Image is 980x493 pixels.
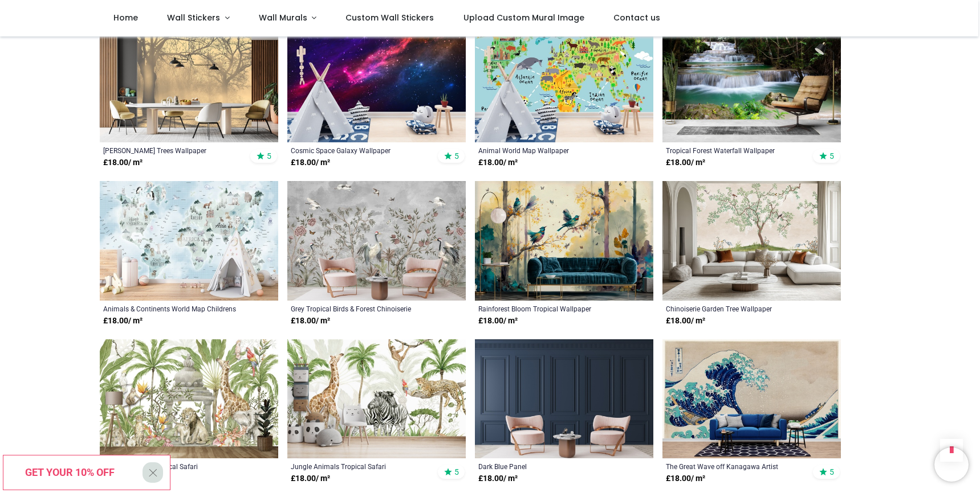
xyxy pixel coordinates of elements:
strong: £ 18.00 / m² [478,157,518,169]
a: Tropical Forest Waterfall Wallpaper [666,146,803,155]
span: 5 [829,467,834,477]
a: Jungle Animals Tropical Safari [291,462,428,471]
span: 5 [454,151,459,161]
img: Grey Tropical Birds & Forest Chinoiserie Wall Mural Wallpaper [287,181,466,301]
strong: £ 18.00 / m² [666,473,705,484]
img: Tropical Forest Waterfall Wall Mural Wallpaper [662,23,841,142]
a: Animals & Continents World Map Childrens Nursery Wallpaper [103,304,241,313]
a: Grey Tropical Birds & Forest Chinoiserie Wallpaper [291,304,428,313]
a: Into The Jungle Tropical Safari [103,462,241,471]
span: Contact us [613,12,660,23]
strong: £ 18.00 / m² [666,315,705,327]
img: Into The Jungle Tropical Safari Wall Mural [100,339,278,459]
span: Custom Wall Stickers [345,12,434,23]
a: [PERSON_NAME] Trees Wallpaper [103,146,241,155]
strong: £ 18.00 / m² [103,315,143,327]
img: The Great Wave off Kanagawa Wall Mural Artist Katsushika Hokusai [662,339,841,459]
span: 5 [829,151,834,161]
img: Dark Blue Panel Wall Mural [475,339,653,459]
strong: £ 18.00 / m² [478,315,518,327]
img: Animals & Continents World Map Childrens Nursery Wall Mural Wallpaper [100,181,278,301]
img: Rainforest Bloom Tropical Wall Mural Wallpaper [475,181,653,301]
img: Animal World Map Wall Mural Wallpaper [475,23,653,142]
span: 5 [267,151,271,161]
a: The Great Wave off Kanagawa Artist [PERSON_NAME] [666,462,803,471]
span: Upload Custom Mural Image [463,12,584,23]
img: Cosmic Space Galaxy Wall Mural Wallpaper [287,23,466,142]
span: Wall Stickers [167,12,220,23]
span: Home [113,12,138,23]
a: Rainforest Bloom Tropical Wallpaper [478,304,616,313]
strong: £ 18.00 / m² [291,157,330,169]
img: Chinoiserie Garden Tree Wall Mural Wallpaper [662,181,841,301]
strong: £ 18.00 / m² [103,157,143,169]
a: Cosmic Space Galaxy Wallpaper [291,146,428,155]
strong: £ 18.00 / m² [291,315,330,327]
iframe: Brevo live chat [934,447,969,482]
img: Misty Trees Wall Mural Wallpaper [100,23,278,142]
img: Jungle Animals Tropical Safari Wall Mural [287,339,466,459]
span: Wall Murals [259,12,307,23]
strong: £ 18.00 / m² [291,473,330,484]
a: Chinoiserie Garden Tree Wallpaper [666,304,803,313]
strong: £ 18.00 / m² [666,157,705,169]
span: 5 [454,467,459,477]
a: Dark Blue Panel [478,462,616,471]
a: Animal World Map Wallpaper [478,146,616,155]
strong: £ 18.00 / m² [478,473,518,484]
